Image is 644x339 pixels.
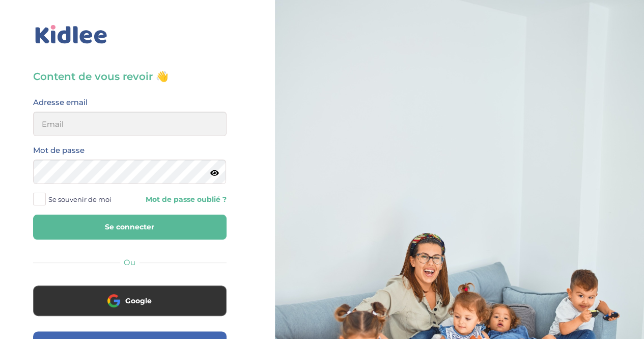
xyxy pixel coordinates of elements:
img: logo_kidlee_bleu [33,23,109,46]
span: Google [125,296,152,306]
label: Mot de passe [33,144,85,157]
span: Se souvenir de moi [48,193,111,206]
button: Google [33,285,227,316]
label: Adresse email [33,96,88,109]
img: google.png [107,294,120,307]
button: Se connecter [33,215,227,240]
span: Ou [124,257,135,267]
a: Google [33,303,227,312]
input: Email [33,112,227,136]
a: Mot de passe oublié ? [137,195,227,204]
h3: Content de vous revoir 👋 [33,69,227,84]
